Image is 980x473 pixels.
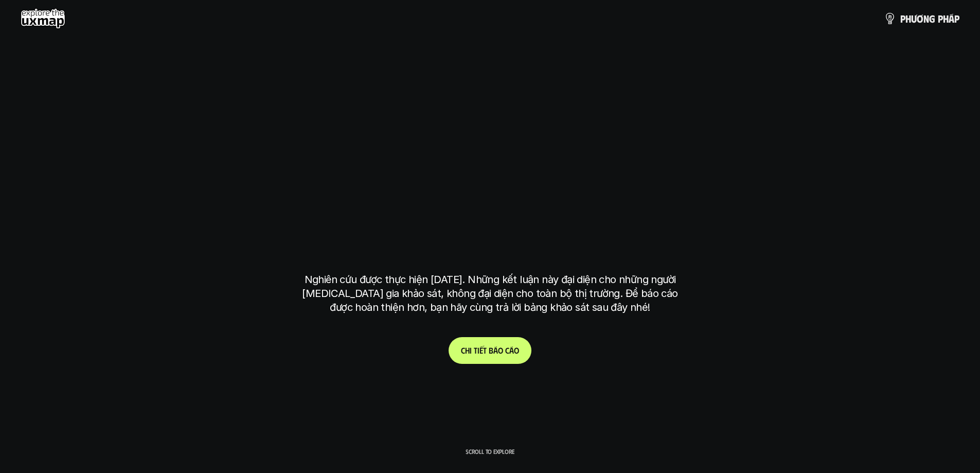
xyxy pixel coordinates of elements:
span: o [514,345,519,355]
span: h [943,13,949,24]
span: C [461,345,465,355]
span: p [954,13,959,24]
span: t [483,345,487,355]
span: h [465,345,470,355]
h6: Kết quả nghiên cứu [455,111,533,122]
span: á [509,345,514,355]
span: n [923,13,929,24]
span: i [477,345,479,355]
p: Scroll to explore [466,448,514,455]
span: b [489,345,493,355]
span: g [929,13,935,24]
span: ế [479,345,483,355]
span: ư [911,13,917,24]
span: t [474,345,477,355]
p: Nghiên cứu được thực hiện [DATE]. Những kết luận này đại diện cho những người [MEDICAL_DATA] gia ... [297,273,683,314]
span: c [505,345,509,355]
span: p [900,13,905,24]
h1: phạm vi công việc của [302,134,678,177]
span: á [949,13,954,24]
span: h [905,13,911,24]
span: o [498,345,503,355]
span: á [493,345,498,355]
span: p [938,13,943,24]
h1: tại [GEOGRAPHIC_DATA] [307,215,673,258]
a: phươngpháp [884,8,959,29]
a: Chitiếtbáocáo [449,337,531,364]
span: i [470,345,472,355]
span: ơ [917,13,923,24]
